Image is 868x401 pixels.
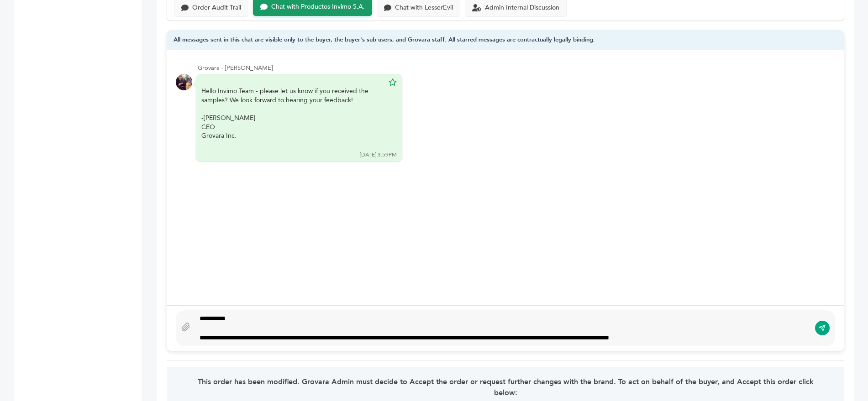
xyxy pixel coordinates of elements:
[395,4,453,12] div: Chat with LesserEvil
[194,376,817,398] p: This order has been modified. Grovara Admin must decide to Accept the order or request further ch...
[201,131,384,141] div: Grovara Inc.
[360,151,397,159] div: [DATE] 3:59PM
[192,4,241,12] div: Order Audit Trail
[201,87,384,149] div: Hello Invimo Team - please let us know if you received the samples? We look forward to hearing yo...
[201,123,384,132] div: CEO
[201,114,384,123] div: -[PERSON_NAME]
[167,30,844,51] div: All messages sent in this chat are visible only to the buyer, the buyer's sub-users, and Grovara ...
[271,3,365,11] div: Chat with Productos Invimo S.A.
[485,4,559,12] div: Admin Internal Discussion
[198,64,835,72] div: Grovara - [PERSON_NAME]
